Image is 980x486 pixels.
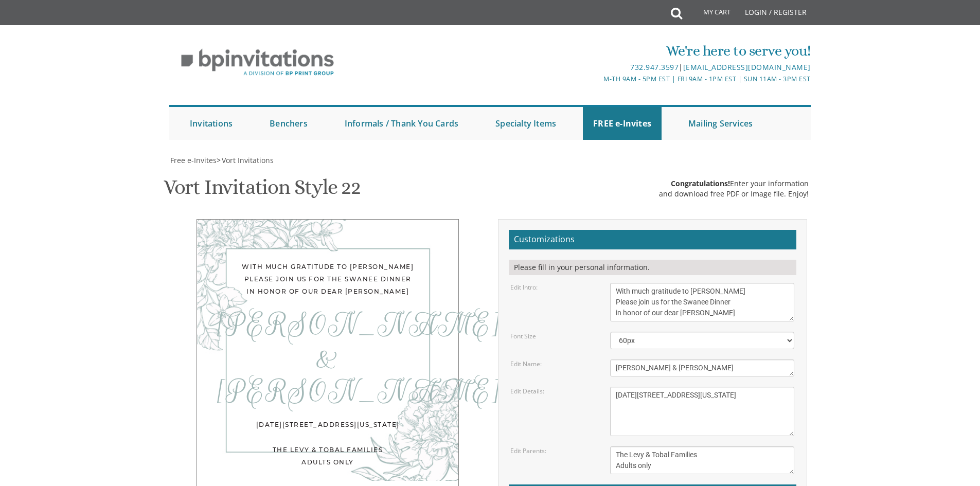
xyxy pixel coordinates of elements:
[170,155,217,165] span: Free e-Invites
[169,41,346,84] img: BP Invitation Loft
[510,359,542,368] label: Edit Name:
[218,444,438,469] div: The Levy & Tobal Families Adults only
[222,155,274,165] span: Vort Invitations
[610,359,794,376] textarea: [PERSON_NAME] & [PERSON_NAME]
[510,446,546,455] label: Edit Parents:
[169,155,217,165] a: Free e-Invites
[259,107,318,140] a: Benchers
[610,387,794,436] textarea: [DATE] Seven O'Clock PM Khal Chassidim [STREET_ADDRESS]
[509,230,796,249] h2: Customizations
[221,155,274,165] a: Vort Invitations
[610,283,794,321] textarea: With much gratitude to Hashem We would like to invite you to The vort of our children
[509,260,796,275] div: Please fill in your personal information.
[180,107,243,140] a: Invitations
[659,178,809,189] div: Enter your information
[164,176,361,206] h1: Vort Invitation Style 22
[583,107,662,140] a: FREE e-Invites
[659,189,809,199] div: and download free PDF or Image file. Enjoy!
[630,62,679,72] a: 732.947.3597
[384,41,811,61] div: We're here to serve you!
[384,61,811,74] div: |
[218,419,438,431] div: [DATE][STREET_ADDRESS][US_STATE]
[218,308,438,408] div: [PERSON_NAME] & [PERSON_NAME]
[610,446,794,474] textarea: [PERSON_NAME] and [PERSON_NAME] [PERSON_NAME] and [PERSON_NAME]
[334,107,469,140] a: Informals / Thank You Cards
[681,1,738,27] a: My Cart
[510,283,538,292] label: Edit Intro:
[678,107,763,140] a: Mailing Services
[683,62,811,72] a: [EMAIL_ADDRESS][DOMAIN_NAME]
[510,387,544,395] label: Edit Details:
[671,178,730,188] span: Congratulations!
[510,332,536,340] label: Font Size
[217,155,274,165] span: >
[218,261,438,298] div: With much gratitude to [PERSON_NAME] Please join us for the Swanee Dinner in honor of our dear [P...
[485,107,566,140] a: Specialty Items
[384,74,811,84] div: M-Th 9am - 5pm EST | Fri 9am - 1pm EST | Sun 11am - 3pm EST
